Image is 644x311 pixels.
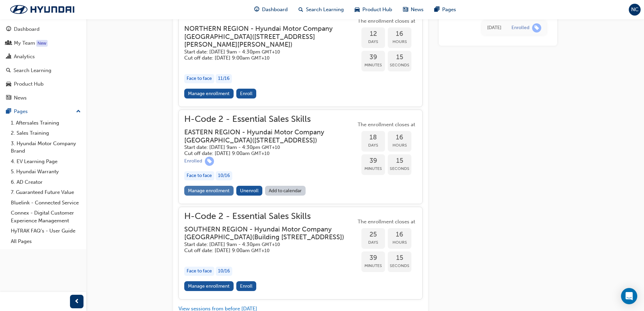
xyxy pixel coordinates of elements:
[184,267,214,276] div: Face to face
[403,5,408,14] span: news-icon
[184,213,417,294] button: H-Code 2 - Essential Sales SkillsSOUTHERN REGION - Hyundai Motor Company [GEOGRAPHIC_DATA](Buildi...
[355,5,360,14] span: car-icon
[184,115,356,123] span: H-Code 2 - Essential Sales Skills
[262,242,280,247] span: Australian Eastern Standard Time GMT+10
[356,17,417,25] span: The enrollment closes at
[76,107,81,116] span: up-icon
[388,134,411,141] span: 16
[293,3,349,17] a: search-iconSearch Learning
[388,61,411,69] span: Seconds
[8,177,84,187] a: 6. AD Creator
[184,89,234,98] a: Manage enrollment
[14,67,51,74] div: Search Learning
[262,49,280,55] span: Australian Eastern Standard Time GMT+10
[184,128,345,144] h3: EASTERN REGION - Hyundai Motor Company [GEOGRAPHIC_DATA] ( [STREET_ADDRESS] )
[388,262,411,270] span: Seconds
[74,297,79,306] span: prev-icon
[8,156,84,167] a: 4. EV Learning Page
[388,239,411,246] span: Hours
[216,171,232,180] div: 10 / 16
[184,241,345,248] h5: Start date: [DATE] 9am - 4:30pm
[361,134,385,141] span: 18
[356,218,417,226] span: The enrollment closes at
[511,25,529,31] div: Enrolled
[184,158,202,164] div: Enrolled
[254,5,259,14] span: guage-icon
[3,22,84,105] button: DashboardMy TeamAnalyticsSearch LearningProduct HubNews
[621,288,637,304] div: Open Intercom Messenger
[205,157,214,166] span: learningRecordVerb_ENROLL-icon
[361,53,385,61] span: 39
[306,6,344,14] span: Search Learning
[8,198,84,208] a: Bluelink - Connected Service
[8,236,84,247] a: All Pages
[184,74,214,83] div: Face to face
[184,247,345,254] h5: Cut off date: [DATE] 9:00am
[184,12,356,20] span: H-Code 2 - Essential Sales Skills
[184,171,214,180] div: Face to face
[361,254,385,262] span: 39
[6,40,11,46] span: people-icon
[216,267,232,276] div: 10 / 16
[184,144,345,151] h5: Start date: [DATE] 9am - 4:30pm
[361,231,385,239] span: 25
[388,30,411,38] span: 16
[184,115,417,198] button: H-Code 2 - Essential Sales SkillsEASTERN REGION - Hyundai Motor Company [GEOGRAPHIC_DATA]([STREET...
[184,281,234,291] a: Manage enrollment
[8,187,84,198] a: 7. Guaranteed Future Value
[3,105,84,118] button: Pages
[361,30,385,38] span: 12
[265,186,306,196] a: Add to calendar
[398,3,429,17] a: news-iconNews
[240,283,253,289] span: Enroll
[3,92,84,104] a: News
[14,80,44,88] div: Product Hub
[184,150,345,157] h5: Cut off date: [DATE] 9:00am
[8,226,84,236] a: HyTRAK FAQ's - User Guide
[388,53,411,61] span: 15
[240,91,253,96] span: Enroll
[388,165,411,173] span: Seconds
[362,6,392,14] span: Product Hub
[6,54,11,60] span: chart-icon
[388,141,411,149] span: Hours
[361,38,385,46] span: Days
[299,5,303,14] span: search-icon
[240,188,259,194] span: Unenroll
[411,6,424,14] span: News
[8,118,84,128] a: 1. Aftersales Training
[388,231,411,239] span: 16
[356,121,417,129] span: The enrollment closes at
[36,40,48,47] div: Tooltip anchor
[631,6,639,14] span: NC
[6,81,11,87] span: car-icon
[3,23,84,36] a: Dashboard
[262,145,280,150] span: Australian Eastern Standard Time GMT+10
[8,128,84,138] a: 2. Sales Training
[361,262,385,270] span: Minutes
[216,74,232,83] div: 11 / 16
[14,39,35,47] div: My Team
[429,3,461,17] a: pages-iconPages
[388,157,411,165] span: 15
[184,186,234,196] a: Manage enrollment
[184,49,345,55] h5: Start date: [DATE] 9am - 4:30pm
[184,12,417,101] button: H-Code 2 - Essential Sales SkillsNORTHERN REGION - Hyundai Motor Company [GEOGRAPHIC_DATA]([STREE...
[3,2,81,17] img: Trak
[251,248,269,253] span: Australian Eastern Standard Time GMT+10
[249,3,293,17] a: guage-iconDashboard
[14,108,28,115] div: Pages
[349,3,398,17] a: car-iconProduct Hub
[184,225,345,241] h3: SOUTHERN REGION - Hyundai Motor Company [GEOGRAPHIC_DATA] ( Building [STREET_ADDRESS] )
[388,254,411,262] span: 15
[434,5,439,14] span: pages-icon
[262,6,288,14] span: Dashboard
[14,25,40,33] div: Dashboard
[6,68,11,74] span: search-icon
[361,61,385,69] span: Minutes
[251,151,269,156] span: Australian Eastern Standard Time GMT+10
[14,94,27,102] div: News
[629,4,641,16] button: NC
[184,25,345,48] h3: NORTHERN REGION - Hyundai Motor Company [GEOGRAPHIC_DATA] ( [STREET_ADDRESS][PERSON_NAME][PERSON_...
